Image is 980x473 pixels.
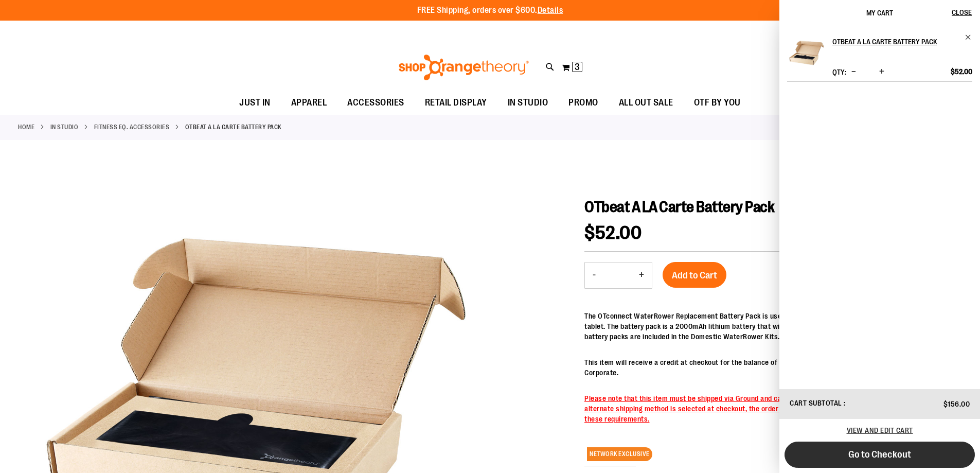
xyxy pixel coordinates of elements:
[568,91,598,114] span: PROMO
[584,222,642,243] span: $52.00
[832,33,972,50] a: OTbeat A LA Carte Battery Pack
[585,262,603,288] button: Decrease product quantity
[347,91,404,114] span: ACCESSORIES
[397,55,530,80] img: Shop Orangetheory
[672,270,717,281] span: Add to Cart
[584,198,774,216] span: OTbeat A LA Carte Battery Pack
[508,91,548,114] span: IN STUDIO
[417,5,563,16] p: FREE Shipping, orders over $600.
[847,426,913,434] a: View and edit cart
[787,33,826,79] a: OTbeat A LA Carte Battery Pack
[877,67,887,77] button: Increase product quantity
[787,33,826,72] img: OTbeat A LA Carte Battery Pack
[584,357,962,378] p: This item will receive a credit at checkout for the balance of the product which will be billed d...
[50,122,79,132] a: IN STUDIO
[584,311,962,342] p: The OTconnect WaterRower Replacement Battery Pack is used to power your OTconnect WaterRower cons...
[663,262,726,288] button: Add to Cart
[603,263,631,288] input: Product quantity
[952,8,972,16] span: Close
[575,62,580,72] span: 3
[18,122,34,132] a: Home
[787,33,972,82] li: Product
[425,91,487,114] span: RETAIL DISPLAY
[848,449,911,460] span: Go to Checkout
[694,91,741,114] span: OTF BY YOU
[239,91,271,114] span: JUST IN
[291,91,327,114] span: APPAREL
[587,447,652,461] span: NETWORK EXCLUSIVE
[790,399,842,407] span: Cart Subtotal
[619,91,673,114] span: ALL OUT SALE
[538,6,563,15] a: Details
[94,122,170,132] a: Fitness Eq. Accessories
[584,394,944,423] span: Please note that this item must be shipped via Ground and can only be shipped within [GEOGRAPHIC_...
[951,67,972,76] span: $52.00
[866,9,893,17] span: My Cart
[185,122,281,132] strong: OTbeat A LA Carte Battery Pack
[832,68,846,76] label: Qty
[943,400,970,408] span: $156.00
[832,33,958,50] h2: OTbeat A LA Carte Battery Pack
[965,33,972,41] a: Remove item
[785,442,975,468] button: Go to Checkout
[849,67,859,77] button: Decrease product quantity
[631,262,652,288] button: Increase product quantity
